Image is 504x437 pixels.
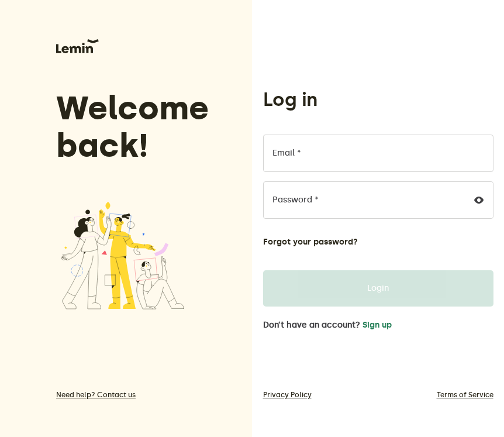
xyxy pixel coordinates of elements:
[263,135,493,172] input: Email *
[56,390,189,400] a: Need help? Contact us
[272,195,319,205] label: Password *
[56,90,189,164] h3: Welcome back!
[272,149,301,158] label: Email *
[263,390,312,400] a: Privacy Policy
[263,238,358,247] button: Forgot your password?
[437,390,493,400] a: Terms of Service
[263,270,493,307] button: Login
[263,321,360,330] span: Don’t have an account?
[263,88,317,111] h1: Log in
[363,321,392,330] button: Sign up
[56,39,99,53] img: Lemin logo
